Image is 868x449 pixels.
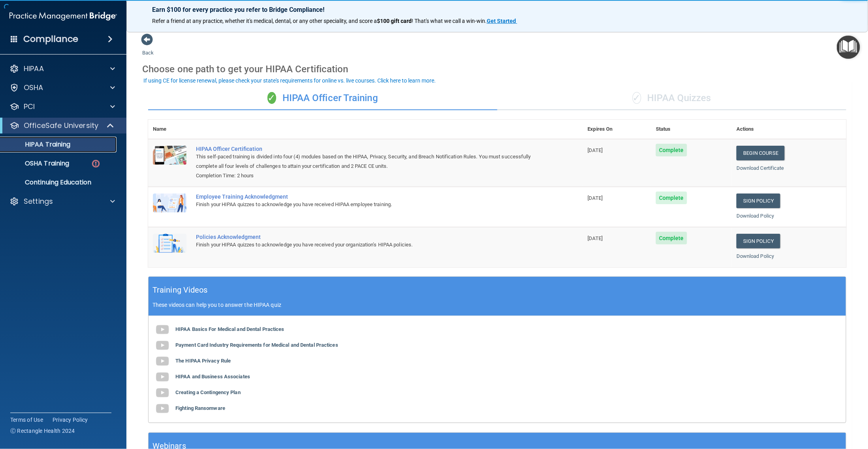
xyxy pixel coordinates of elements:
span: Complete [656,192,687,204]
strong: Get Started [487,18,516,24]
h5: Training Videos [153,283,208,297]
div: Employee Training Acknowledgment [196,194,544,200]
a: Sign Policy [736,234,780,248]
a: Back [142,40,154,56]
a: Privacy Policy [53,416,88,424]
a: Begin Course [736,146,785,160]
a: Download Policy [736,213,774,219]
p: Earn $100 for every practice you refer to Bridge Compliance! [152,6,842,13]
div: This self-paced training is divided into four (4) modules based on the HIPAA, Privacy, Security, ... [196,152,544,171]
p: HIPAA Training [5,141,70,148]
div: Finish your HIPAA quizzes to acknowledge you have received HIPAA employee training. [196,200,544,209]
img: gray_youtube_icon.38fcd6cc.png [154,369,170,385]
strong: $100 gift card [377,18,412,24]
a: Download Policy [736,253,774,259]
a: HIPAA [9,64,115,73]
p: Settings [24,197,53,206]
a: OfficeSafe University [9,121,115,130]
th: Status [651,120,732,139]
img: PMB logo [9,8,117,24]
button: If using CE for license renewal, please check your state's requirements for online vs. live cours... [142,77,437,85]
img: gray_youtube_icon.38fcd6cc.png [154,322,170,338]
b: Creating a Contingency Plan [175,389,241,395]
b: Fighting Ransomware [175,405,225,411]
div: HIPAA Quizzes [497,86,847,110]
a: HIPAA Officer Certification [196,146,544,152]
img: gray_youtube_icon.38fcd6cc.png [154,385,170,401]
p: HIPAA [24,64,44,73]
p: OSHA Training [5,160,69,167]
span: Ⓒ Rectangle Health 2024 [10,427,75,435]
h4: Compliance [23,34,78,45]
p: These videos can help you to answer the HIPAA quiz [153,302,842,308]
span: ✓ [267,92,276,104]
b: The HIPAA Privacy Rule [175,358,231,364]
span: ✓ [633,92,641,104]
p: PCI [24,102,35,111]
div: HIPAA Officer Training [148,86,497,110]
a: Get Started [487,18,517,24]
p: OSHA [24,83,43,92]
span: [DATE] [588,195,603,201]
span: Complete [656,144,687,156]
a: Download Certificate [736,165,784,171]
div: Finish your HIPAA quizzes to acknowledge you have received your organization’s HIPAA policies. [196,240,544,250]
img: danger-circle.6113f641.png [91,159,101,169]
th: Actions [732,120,846,139]
p: Continuing Education [5,178,113,186]
span: Refer a friend at any practice, whether it's medical, dental, or any other speciality, and score a [152,18,377,24]
span: [DATE] [588,147,603,153]
div: Choose one path to get your HIPAA Certification [142,58,852,81]
th: Expires On [583,120,651,139]
a: Settings [9,197,115,206]
span: ! That's what we call a win-win. [412,18,487,24]
img: gray_youtube_icon.38fcd6cc.png [154,338,170,353]
a: OSHA [9,83,115,92]
b: HIPAA Basics For Medical and Dental Practices [175,326,284,332]
a: Terms of Use [10,416,43,424]
img: gray_youtube_icon.38fcd6cc.png [154,401,170,417]
button: Open Resource Center [837,36,860,59]
a: Sign Policy [736,194,780,208]
div: Completion Time: 2 hours [196,171,544,180]
span: Complete [656,232,687,244]
b: HIPAA and Business Associates [175,374,250,379]
span: [DATE] [588,235,603,241]
b: Payment Card Industry Requirements for Medical and Dental Practices [175,342,338,348]
div: Policies Acknowledgment [196,234,544,240]
p: OfficeSafe University [24,121,98,130]
th: Name [148,120,191,139]
a: PCI [9,102,115,111]
div: If using CE for license renewal, please check your state's requirements for online vs. live cours... [143,78,436,83]
img: gray_youtube_icon.38fcd6cc.png [154,353,170,369]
